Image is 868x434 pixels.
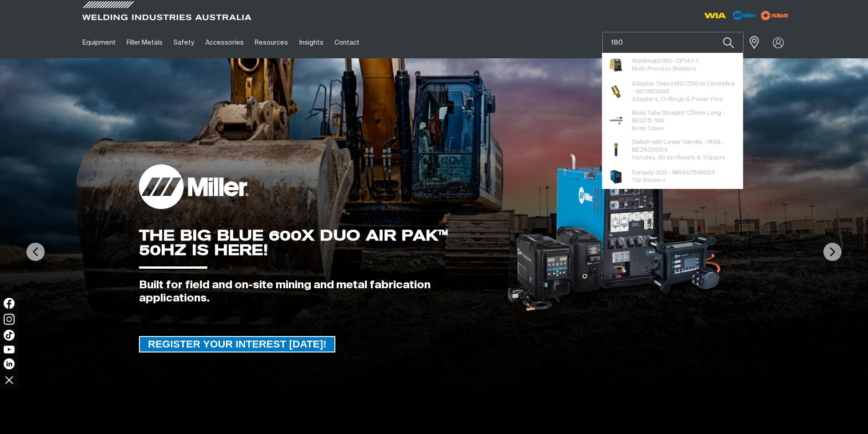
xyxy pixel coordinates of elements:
[139,279,492,305] div: Built for field and on-site mining and metal fabrication applications.
[4,346,15,353] img: YouTube
[139,336,336,352] a: REGISTER YOUR INTEREST TODAY!
[713,32,744,53] button: Search products
[632,97,723,102] span: Adapters, O-Rings & Power Pins
[140,336,335,352] span: REGISTER YOUR INTEREST [DATE]!
[139,228,492,257] div: THE BIG BLUE 600X DUO AIR PAK™ 50HZ IS HERE!
[200,27,249,58] a: Accessories
[654,118,664,124] span: 180
[632,138,736,154] span: Switch with Lower Handle - A - BE2620054
[632,80,736,96] span: Adapter Tweco /200 to Centrefire - BE1380005
[77,27,613,58] nav: Main
[1,372,17,388] img: hide socials
[77,27,121,58] a: Equipment
[632,126,664,132] span: Body Tubes
[632,155,725,161] span: Handles, Strain Reliefs & Triggers
[662,58,672,64] span: 180
[697,170,707,176] span: 180
[121,27,168,58] a: Filler Metals
[632,178,666,184] span: TIG Welders
[26,243,45,261] img: PrevArrow
[4,358,15,369] img: LinkedIn
[758,9,791,22] img: miller
[4,314,15,325] img: Instagram
[603,32,743,53] input: Product name or item number...
[249,27,293,58] a: Resources
[168,27,200,58] a: Safety
[632,109,736,125] span: Body Tube Straight 125mm Long - BEQT5-
[602,53,743,189] ul: Suggestions
[674,81,684,87] span: 180
[707,139,717,145] span: 180
[632,57,698,65] span: Weldmatic - CP141-1
[4,298,15,309] img: Facebook
[4,330,15,341] img: TikTok
[632,169,715,177] span: Dynasty 300 - MR9078 03
[293,27,329,58] a: Insights
[329,27,365,58] a: Contact
[823,243,842,261] img: NextArrow
[632,66,696,72] span: Multi-Process Welders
